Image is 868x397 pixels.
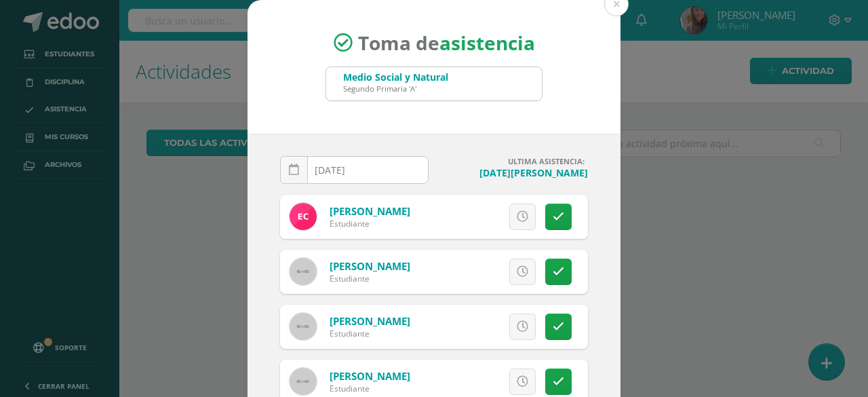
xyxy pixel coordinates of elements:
[439,166,588,179] h4: [DATE][PERSON_NAME]
[290,313,317,340] img: 60x60
[281,157,428,183] input: Fecha de Inasistencia
[330,259,410,273] a: [PERSON_NAME]
[326,67,542,100] input: Busca un grado o sección aquí...
[343,83,448,94] div: Segundo Primaria 'A'
[330,383,410,394] div: Estudiante
[290,258,317,285] img: 60x60
[358,30,535,56] span: Toma de
[330,328,410,339] div: Estudiante
[439,30,535,56] strong: asistencia
[330,273,410,284] div: Estudiante
[290,203,317,230] img: 72c5dbb6fb650e7f409f98113d2c31ed.png
[330,314,410,328] a: [PERSON_NAME]
[439,156,588,166] h4: ULTIMA ASISTENCIA:
[343,71,448,83] div: Medio Social y Natural
[330,369,410,383] a: [PERSON_NAME]
[330,218,410,229] div: Estudiante
[330,204,410,218] a: [PERSON_NAME]
[290,368,317,395] img: 60x60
